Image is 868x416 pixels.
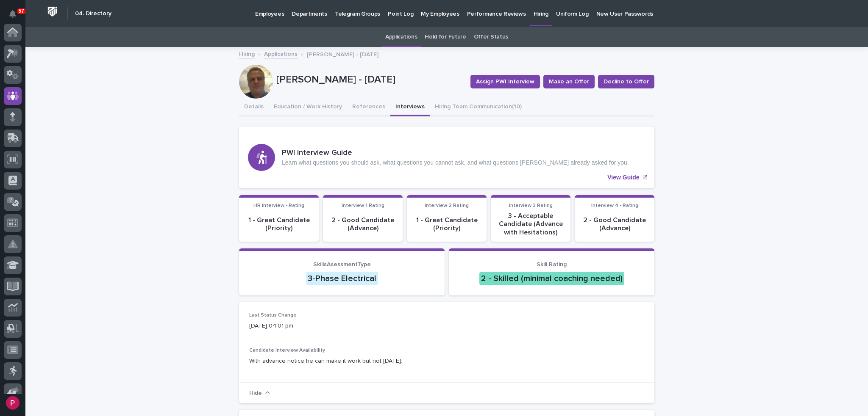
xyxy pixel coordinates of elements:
[282,159,629,166] p: Learn what questions you should ask, what questions you cannot ask, and what questions [PERSON_NA...
[430,99,527,116] button: Hiring Team Communication (10)
[470,75,540,88] button: Assign PWI Interview
[239,49,255,58] a: Hiring
[509,203,553,208] span: Interview 3 Rating
[4,5,22,23] button: Notifications
[591,203,638,208] span: Interview 4 - Rating
[425,203,469,208] span: Interview 2 Rating
[239,99,269,116] button: Details
[19,8,24,14] p: 57
[607,174,639,181] p: View Guide
[476,77,534,86] span: Assign PWI Interview
[549,77,589,86] span: Make an Offer
[425,27,466,47] a: Hold for Future
[347,99,390,116] button: References
[604,77,649,86] span: Decline to Offer
[328,216,398,232] p: 2 - Good Candidate (Advance)
[580,216,649,232] p: 2 - Good Candidate (Advance)
[4,394,22,412] button: users-avatar
[496,212,565,237] p: 3 - Acceptable Candidate (Advance with Hesitations)
[313,262,371,267] span: SkillsAsessmentType
[282,149,629,158] h3: PWI Interview Guide
[269,99,347,116] button: Education / Work History
[244,216,314,232] p: 1 - Great Candidate (Priority)
[45,4,60,19] img: Workspace Logo
[249,313,297,318] span: Last Status Change
[390,99,430,116] button: Interviews
[474,27,508,47] a: Offer Status
[11,10,22,24] div: Notifications57
[249,348,325,353] span: Candidate Interview Availability
[306,272,378,285] div: 3-Phase Electrical
[249,357,644,366] p: With advance notice he can make it work but not [DATE].
[412,216,481,232] p: 1 - Great Candidate (Priority)
[385,27,417,47] a: Applications
[342,203,384,208] span: Interview 1 Rating
[249,390,270,396] button: Hide
[479,272,624,285] div: 2 - Skilled (minimal coaching needed)
[239,127,654,188] a: View Guide
[253,203,304,208] span: HR Interview - Rating
[264,49,298,58] a: Applications
[307,49,378,58] p: [PERSON_NAME] - [DATE]
[543,75,595,88] button: Make an Offer
[75,10,111,17] h2: 04. Directory
[249,322,374,331] p: [DATE] 04:01 pm
[276,74,464,86] p: [PERSON_NAME] - [DATE]
[537,262,567,267] span: Skill Rating
[598,75,654,88] button: Decline to Offer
